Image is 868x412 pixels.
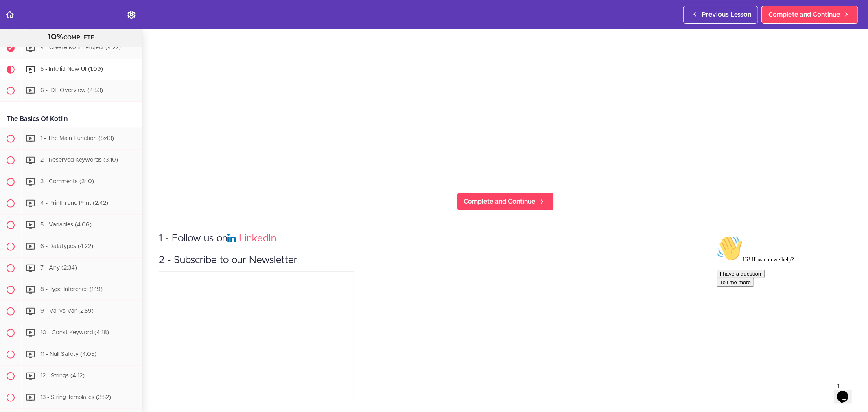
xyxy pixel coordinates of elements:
[40,287,103,292] span: 8 - Type Inference (1:19)
[702,10,751,20] span: Previous Lesson
[3,37,51,46] button: I have a question
[40,308,94,314] span: 9 - Val vs Var (2:59)
[40,351,96,357] span: 11 - Null Safety (4:05)
[40,200,108,206] span: 4 - Println and Print (2:42)
[40,66,103,72] span: 5 - IntelliJ New UI (1:09)
[40,373,85,379] span: 12 - Strings (4:12)
[3,46,41,55] button: Tell me more
[159,232,852,245] h3: 1 - Follow us on
[40,394,111,400] span: 13 - String Templates (3:52)
[834,379,860,404] iframe: chat widget
[464,197,536,206] span: Complete and Continue
[40,330,109,335] span: 10 - Const Keyword (4:18)
[3,24,81,31] span: Hi! How can we help?
[127,10,136,20] svg: Settings Menu
[3,3,29,29] img: :wave:
[457,193,554,210] a: Complete and Continue
[40,222,92,228] span: 5 - Variables (4:06)
[40,157,118,163] span: 2 - Reserved Keywords (3:10)
[3,3,150,55] div: 👋Hi! How can we help?I have a questionTell me more
[10,32,132,43] div: COMPLETE
[40,179,94,184] span: 3 - Comments (3:10)
[761,6,858,24] a: Complete and Continue
[159,254,852,267] h3: 2 - Subscribe to our Newsletter
[48,33,64,41] span: 10%
[40,265,77,271] span: 7 - Any (2:34)
[40,243,93,249] span: 6 - Datatypes (4:22)
[768,10,840,20] span: Complete and Continue
[683,6,758,24] a: Previous Lesson
[40,45,121,50] span: 4 - Create Kotlin Project (4:27)
[5,10,15,20] svg: Back to course curriculum
[40,88,103,93] span: 6 - IDE Overview (4:53)
[40,136,114,141] span: 1 - The Main Function (5:43)
[713,232,860,375] iframe: chat widget
[239,234,276,243] a: LinkedIn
